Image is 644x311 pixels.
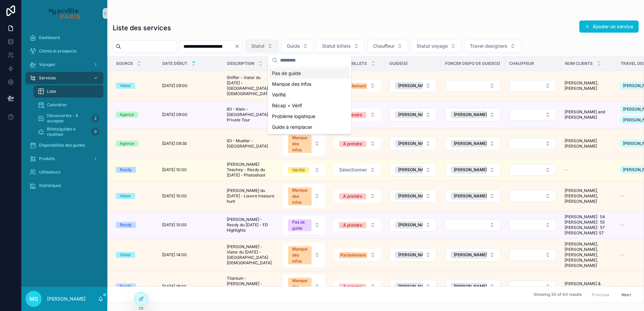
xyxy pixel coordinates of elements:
button: Clear [234,44,243,49]
button: Select Button [389,218,436,232]
button: Unselect 30 [451,192,497,200]
button: Select Button [389,137,436,150]
button: Select Button [283,131,325,156]
span: [PERSON_NAME] [454,193,487,199]
button: Select Button [316,40,365,52]
span: [PERSON_NAME] [398,141,431,146]
button: Select Button [509,164,556,176]
span: Utilisateurs [39,169,60,175]
span: Disponibilités des guides [39,143,85,148]
span: Clients et prospects [39,48,76,54]
span: Calendrier [47,102,67,108]
div: Problème logistique [269,111,350,122]
div: Partiellement [340,83,366,89]
a: Statistiques [25,180,103,192]
div: Récap + Vérif [269,100,350,111]
span: [DATE] 10:00 [162,222,187,228]
span: Billets/guides à réutiliser [47,126,89,137]
span: Sélectionner [339,166,367,173]
button: Select Button [281,40,314,52]
span: [PERSON_NAME] [398,193,431,199]
img: App logo [49,8,79,19]
button: Select Button [246,40,278,52]
span: [DATE] 09:30 [162,141,187,146]
button: Select Button [283,184,325,208]
button: Unselect 30 [395,192,441,200]
span: [PERSON_NAME] Teachey - Rezdy du [DATE] - Photoshoot [227,162,274,178]
span: [PERSON_NAME], [PERSON_NAME], [PERSON_NAME], [PERSON_NAME], [PERSON_NAME] [565,241,612,268]
span: [PERSON_NAME] - Rezdy du [DATE] - FD Highlights [227,217,274,233]
a: Dashboard [25,32,103,44]
span: -- [620,284,624,289]
span: IDI - Mueller - [GEOGRAPHIC_DATA] [227,138,274,149]
button: Select Button [509,219,556,231]
span: Services [39,75,56,81]
button: Select Button [509,138,556,149]
button: Select Button [445,137,500,150]
span: [DATE] 18:00 [162,284,186,289]
div: Agence [120,141,134,147]
button: Select Button [283,274,325,299]
div: À prendre [343,112,362,118]
span: Liste [47,89,56,94]
span: Statistiques [39,183,61,188]
span: Guide(s) [389,61,408,66]
button: Select Button [509,281,556,292]
span: Découvertes - À accepter [47,113,89,124]
span: [PERSON_NAME] [398,252,431,258]
span: [PERSON_NAME] & [PERSON_NAME] [565,281,612,292]
span: [PERSON_NAME] [454,167,487,172]
div: À prendre [343,193,362,199]
span: -- [620,222,624,228]
button: Select Button [334,109,381,121]
div: Vérifié [269,89,350,100]
button: Select Button [389,248,436,262]
button: Select Button [334,80,381,92]
button: Unselect 15 [451,251,497,259]
div: Manque des infos [292,246,308,264]
span: [PERSON_NAME] [454,141,487,146]
span: -- [565,167,569,172]
div: Rezdy [120,222,132,228]
span: Shiffer - Viator du [DATE] - [GEOGRAPHIC_DATA][DEMOGRAPHIC_DATA] [227,75,274,96]
button: Select Button [283,216,325,234]
span: -- [620,252,624,258]
button: Unselect 29 [451,111,497,118]
div: À prendre [343,284,362,290]
span: Description [227,61,254,66]
span: Chauffeur [373,43,394,49]
span: [PERSON_NAME] and [PERSON_NAME] [565,109,612,120]
span: [PERSON_NAME] [398,112,431,117]
div: Agence [120,112,134,118]
button: Unselect 47 [451,166,497,173]
div: scrollable content [21,27,107,200]
button: Unselect 116 [395,283,441,290]
button: Unselect 47 [395,166,441,173]
div: Rezdy [120,167,132,173]
button: Select Button [509,80,556,91]
button: Select Button [334,249,381,261]
div: Suggestions [268,67,351,134]
a: Clients et prospects [25,45,103,57]
a: Billets/guides à réutiliser9 [34,126,103,138]
span: Guide [287,43,300,49]
h1: Liste des services [113,23,171,33]
span: Statut billets [322,43,351,49]
div: À prendre [343,141,362,147]
button: Unselect 23 [395,221,441,229]
span: Dashboard [39,35,60,40]
button: Select Button [283,243,325,267]
div: À prendre [343,222,362,228]
button: Select Button [445,80,500,91]
div: Viator [120,252,131,258]
button: Unselect 116 [451,283,497,290]
button: Select Button [389,163,436,177]
span: [PERSON_NAME], [PERSON_NAME] [565,80,612,91]
div: 9 [91,128,99,136]
span: Forcer dispo de guide(s) [445,61,500,66]
div: Rezdy [120,283,132,289]
button: Select Button [445,108,500,121]
span: [DATE] 09:00 [162,112,187,117]
a: Liste [34,85,103,98]
a: Voyages [25,59,103,71]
